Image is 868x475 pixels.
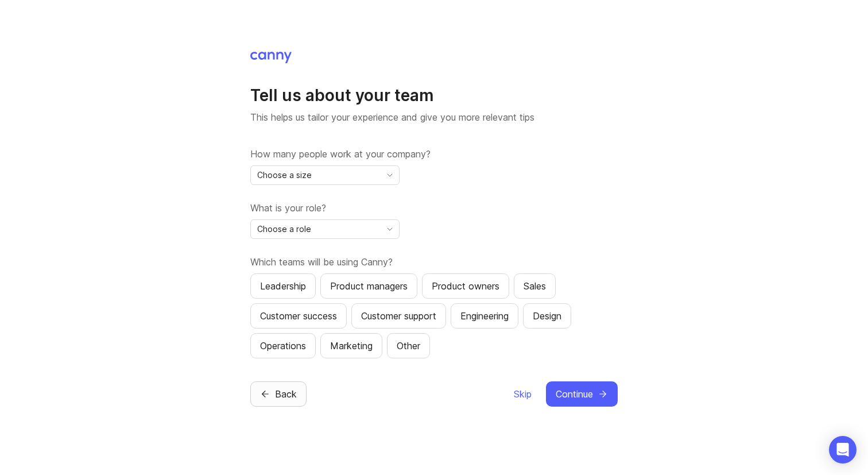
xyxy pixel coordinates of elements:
div: Customer success [260,309,337,323]
div: Customer support [361,309,436,323]
svg: toggle icon [381,225,399,234]
label: What is your role? [250,201,618,215]
div: toggle menu [250,219,400,239]
div: Sales [524,279,546,293]
label: How many people work at your company? [250,147,618,161]
p: This helps us tailor your experience and give you more relevant tips [250,110,618,124]
button: Sales [514,273,556,299]
button: Leadership [250,273,316,299]
button: Continue [546,381,618,407]
div: Leadership [260,279,306,293]
button: Customer support [351,303,446,329]
button: Product owners [422,273,509,299]
label: Which teams will be using Canny? [250,255,618,269]
span: Continue [556,387,593,401]
div: Operations [260,339,306,353]
svg: toggle icon [381,171,399,180]
button: Customer success [250,303,347,329]
div: Open Intercom Messenger [829,436,857,464]
div: Product owners [432,279,499,293]
div: toggle menu [250,165,400,185]
div: Product managers [330,279,408,293]
button: Other [387,333,430,358]
img: Canny Home [250,52,292,63]
span: Choose a size [257,169,312,181]
div: Design [533,309,561,323]
div: Engineering [460,309,509,323]
button: Engineering [451,303,518,329]
div: Marketing [330,339,373,353]
button: Product managers [320,273,417,299]
button: Design [523,303,571,329]
button: Operations [250,333,316,358]
button: Back [250,381,307,407]
span: Skip [514,387,532,401]
div: Other [397,339,420,353]
span: Choose a role [257,223,311,235]
span: Back [275,387,297,401]
h1: Tell us about your team [250,85,618,106]
button: Marketing [320,333,382,358]
button: Skip [513,381,532,407]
